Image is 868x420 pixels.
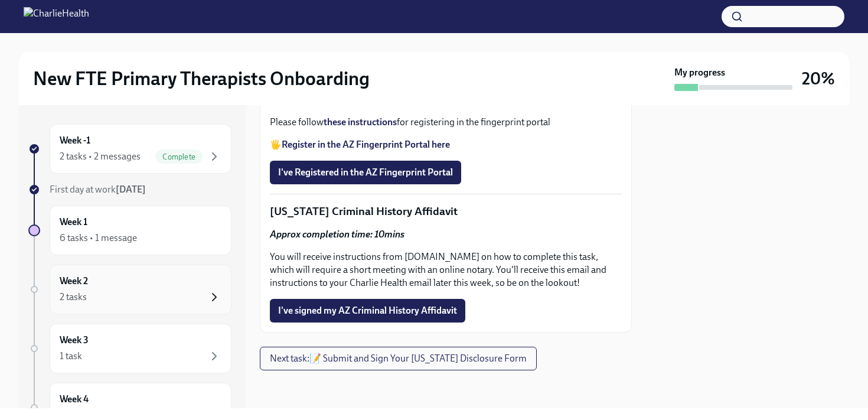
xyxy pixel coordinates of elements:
h6: Week -1 [60,134,90,147]
span: I've Registered in the AZ Fingerprint Portal [278,167,453,178]
div: 1 task [60,350,82,363]
a: Week -12 tasks • 2 messagesComplete [28,124,231,174]
span: Complete [155,152,203,161]
a: these instructions [324,116,397,128]
a: Week 22 tasks [28,265,231,314]
span: First day at work [50,184,146,195]
a: First day at work[DATE] [28,183,231,196]
h6: Week 3 [60,334,89,347]
span: I've signed my AZ Criminal History Affidavit [278,305,457,317]
h6: Week 1 [60,216,87,229]
p: Please follow for registering in the fingerprint portal [270,116,622,129]
img: CharlieHealth [24,7,89,26]
h3: 20% [802,68,835,89]
strong: [DATE] [116,184,146,195]
h6: Week 4 [60,393,89,406]
strong: My progress [674,66,725,79]
a: Register in the AZ Fingerprint Portal here [282,139,450,150]
h2: New FTE Primary Therapists Onboarding [33,67,370,90]
div: 2 tasks • 2 messages [60,150,141,163]
p: [US_STATE] Criminal History Affidavit [270,204,622,219]
strong: Approx completion time: 10mins [270,229,404,240]
button: I've Registered in the AZ Fingerprint Portal [270,161,461,184]
a: Week 16 tasks • 1 message [28,206,231,255]
div: 6 tasks • 1 message [60,232,137,245]
button: I've signed my AZ Criminal History Affidavit [270,299,465,323]
button: Next task:📝 Submit and Sign Your [US_STATE] Disclosure Form [260,347,537,370]
span: Next task : 📝 Submit and Sign Your [US_STATE] Disclosure Form [270,353,527,364]
a: Week 31 task [28,324,231,373]
p: You will receive instructions from [DOMAIN_NAME] on how to complete this task, which will require... [270,250,622,289]
p: 🖐️ [270,138,622,151]
div: 2 tasks [60,291,87,304]
h6: Week 2 [60,275,88,288]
